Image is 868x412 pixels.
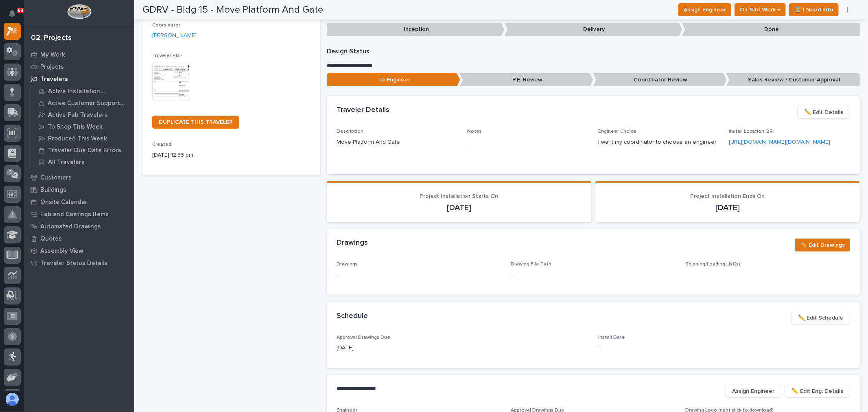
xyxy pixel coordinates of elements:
span: Description [337,129,363,134]
p: Automated Drawings [40,223,101,230]
a: Active Customer Support Travelers [31,97,134,109]
a: [PERSON_NAME] [152,31,197,40]
p: 69 [18,8,23,13]
button: ✏️ Edit Schedule [791,312,850,325]
button: users-avatar [4,391,21,408]
a: Travelers [24,73,134,85]
p: - [467,144,588,152]
span: ⏳ I Need Info [794,5,833,15]
span: ✏️ Edit Details [804,107,843,117]
p: [DATE] [605,203,850,213]
p: Active Fab Travelers [48,112,108,119]
span: On-Site Work → [740,5,781,15]
span: Install Date [598,335,625,340]
p: Buildings [40,186,66,194]
a: Traveler Due Date Errors [31,145,134,156]
p: Assembly View [40,248,83,255]
a: Automated Drawings [24,220,134,232]
span: Project Installation Ends On [690,193,765,199]
p: Inception [327,23,505,36]
span: Approval Drawings Due [337,335,390,340]
h2: GDRV - Bldg 15 - Move Platform And Gate [142,4,323,16]
span: DUPLICATE THIS TRAVELER [159,119,233,125]
p: Move Platform And Gate [337,138,458,147]
h2: Drawings [337,239,368,248]
p: [DATE] 12:53 pm [152,151,310,160]
h2: Traveler Details [337,106,389,115]
span: Traveler PDF [152,53,182,58]
a: Customers [24,171,134,184]
a: Produced This Week [31,133,134,144]
button: Assign Engineer [725,385,781,398]
a: DUPLICATE THIS TRAVELER [152,116,239,129]
a: My Work [24,48,134,61]
button: ⏳ I Need Info [789,3,839,16]
p: Produced This Week [48,135,107,142]
p: [DATE] [337,344,588,352]
span: Drawings [337,262,358,267]
p: Travelers [40,76,68,83]
a: To Shop This Week [31,121,134,132]
p: Quotes [40,235,62,243]
p: I want my coordinator to choose an engineer [598,138,719,147]
p: Design Status [327,48,860,55]
p: Fab and Coatings Items [40,211,109,218]
p: All Travelers [48,159,85,166]
span: Created [152,142,171,147]
button: On-Site Work → [735,3,786,16]
button: ✏️ Edit Drawings [795,239,850,252]
p: Done [682,23,860,36]
p: Sales Review / Customer Approval [726,73,860,87]
button: Notifications [4,5,21,22]
p: Customers [40,174,72,182]
div: Notifications69 [10,10,21,23]
a: Traveler Status Details [24,257,134,269]
p: - [511,271,512,279]
p: My Work [40,51,65,59]
p: Projects [40,64,64,71]
p: To Engineer [327,73,460,87]
p: - [337,271,501,279]
span: Engineer Choice [598,129,636,134]
button: ✏️ Edit Eng. Details [785,385,850,398]
span: Assign Engineer [732,386,774,396]
p: To Shop This Week [48,123,103,131]
a: Active Installation Travelers [31,85,134,97]
a: Projects [24,61,134,73]
div: 02. Projects [31,34,72,43]
a: Onsite Calendar [24,196,134,208]
span: ✏️ Edit Schedule [798,313,843,323]
a: Fab and Coatings Items [24,208,134,220]
span: Assign Engineer [684,5,726,15]
a: Assembly View [24,245,134,257]
span: Shipping/Loading List(s) [685,262,740,267]
p: Active Installation Travelers [48,88,128,95]
span: Install Location QR [729,129,773,134]
p: Active Customer Support Travelers [48,100,128,107]
a: Buildings [24,184,134,196]
img: Workspace Logo [67,4,91,19]
a: All Travelers [31,156,134,168]
a: Quotes [24,232,134,245]
p: Coordinator Review [593,73,727,87]
span: Project Installation Starts On [420,193,498,199]
p: Traveler Status Details [40,260,107,267]
p: P.E. Review [460,73,593,87]
span: Notes [467,129,482,134]
p: Onsite Calendar [40,199,87,206]
a: Active Fab Travelers [31,109,134,121]
button: ✏️ Edit Details [797,106,850,119]
a: [URL][DOMAIN_NAME][DOMAIN_NAME] [729,139,830,145]
span: ✏️ Edit Drawings [800,240,845,250]
p: Traveler Due Date Errors [48,147,121,154]
h2: Schedule [337,312,368,321]
span: ✏️ Edit Eng. Details [791,386,843,396]
p: - [685,271,850,279]
span: Coordinator [152,23,180,28]
span: Drawing File Path [511,262,551,267]
p: Delivery [505,23,682,36]
p: - [598,344,850,352]
p: [DATE] [337,203,582,213]
button: Assign Engineer [678,3,731,16]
